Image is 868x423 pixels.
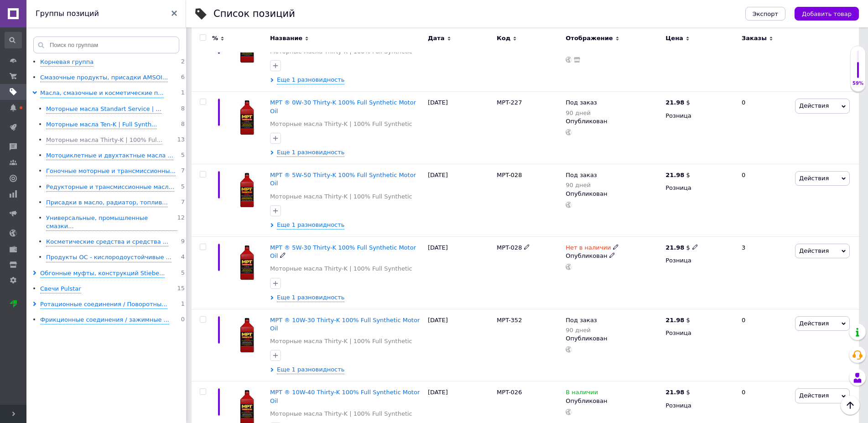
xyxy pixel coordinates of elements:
b: 21.98 [665,244,684,251]
span: Под заказ [566,172,597,181]
span: 4 [181,253,185,262]
span: Нет в наличии [566,244,611,254]
span: Еще 1 разновидность [277,221,345,230]
a: MPT ® 0W-30 Thirty-K 100% Full Synthetic Motor Oil [270,99,416,114]
span: 5 [181,269,185,278]
span: В наличии [566,389,598,398]
span: MPT-352 [497,317,522,324]
span: MPT-026 [497,389,522,396]
div: 0 [736,309,793,381]
span: Добавить товар [802,10,852,17]
div: Опубликован [566,334,661,343]
div: Обгонные муфты, конструкций Stiebe... [40,269,165,278]
div: Розница [665,112,734,120]
span: % [212,34,218,42]
a: Моторные масла Thirty-K | 100% Full Synthetic [270,193,412,201]
div: 0 [736,164,793,237]
b: 21.98 [665,172,684,178]
div: Опубликован [566,252,661,260]
span: Заказы [742,34,767,42]
a: MPT ® 5W-50 Thirty-K 100% Full Synthetic Motor Oil [270,172,416,187]
div: [DATE] [426,309,494,381]
div: Опубликован [566,397,661,405]
div: Опубликован [566,190,661,198]
div: [DATE] [426,92,494,164]
a: Моторные масла Thirty-K | 100% Full Synthetic [270,265,412,273]
div: Масла, смазочные и косметические п... [40,89,164,98]
div: [DATE] [426,236,494,309]
div: 2 [736,19,793,92]
span: 2 [181,58,185,67]
span: 5 [181,183,185,192]
div: Корневая группа [40,58,94,67]
input: Поиск по группам [33,37,179,53]
a: MPT ® 5W-30 Thirty-K 100% Full Synthetic Motor Oil [270,244,416,259]
span: 12 [177,214,185,231]
div: 90 дней [566,327,597,334]
span: Под заказ [566,99,597,109]
img: MPT ® 0W-30 Thirty-K 100% Full Synthetic Motor Oil [228,99,265,136]
span: MPT-227 [497,99,522,106]
div: Редукторные и трансмиссионные масл... [46,183,174,192]
div: Розница [665,329,734,337]
div: 59% [851,80,865,87]
span: Действия [799,320,829,327]
div: Моторные масла Thirty-K | 100% Ful... [46,136,162,145]
div: 90 дней [566,110,597,116]
button: Добавить товар [795,7,859,21]
span: MPT-028 [497,244,522,251]
div: 0 [736,92,793,164]
span: Отображение [566,34,613,42]
span: Действия [799,175,829,182]
img: MPT ® 5W-30 Thirty-K 100% Full Synthetic Motor Oil [228,244,265,281]
span: 9 [181,238,185,246]
div: Розница [665,402,734,410]
div: Мотоциклетные и двухтактные масла ... [46,151,173,160]
div: $ [665,388,690,397]
div: $ [665,244,698,252]
span: 1 [181,89,185,98]
button: Экспорт [745,7,785,21]
a: Моторные масла Thirty-K | 100% Full Synthetic [270,337,412,345]
span: 5 [181,151,185,160]
b: 21.98 [665,317,684,324]
div: [DATE] [426,164,494,237]
div: Ротационные соединения / Поворотны... [40,300,167,309]
b: 21.98 [665,389,684,396]
span: Действия [799,392,829,399]
span: Код [497,34,510,42]
span: 7 [181,167,185,176]
span: MPT-028 [497,172,522,178]
span: Еще 1 разновидность [277,293,345,302]
div: Универсальные, промышленные смазки... [46,214,177,231]
div: Розница [665,256,734,265]
a: Моторные масла Thirty-K | 100% Full Synthetic [270,410,412,418]
span: Еще 1 разновидность [277,148,345,157]
span: Экспорт [753,10,778,17]
span: 6 [181,73,185,82]
span: Под заказ [566,317,597,326]
img: MPT ® 10W-30 Thirty-K 100% Full Synthetic Motor Oil [228,316,265,354]
span: Дата [428,34,445,42]
div: Косметические средства и средства ... [46,238,168,246]
span: Еще 1 разновидность [277,366,345,374]
a: MPT ® 10W-40 Thirty-K 100% Full Synthetic Motor Oil [270,389,420,404]
button: Наверх [841,396,860,415]
div: Продукты ОС - кислородоустойчивые ... [46,253,172,262]
span: 15 [177,285,185,293]
div: Гоночные моторные и трансмиссионны... [46,167,176,176]
a: MPT ® 10W-30 Thirty-K 100% Full Synthetic Motor Oil [270,317,420,332]
span: Еще 1 разновидность [277,76,345,84]
a: Моторные масла Thirty-K | 100% Full Synthetic [270,120,412,128]
span: 0 [181,316,185,324]
div: Свечи Pulstar [40,285,81,293]
div: Моторные масла Standart Service | ... [46,105,161,114]
div: 3 [736,236,793,309]
div: Фрикционные соединения / зажимные ... [40,316,169,324]
span: Название [270,34,302,42]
